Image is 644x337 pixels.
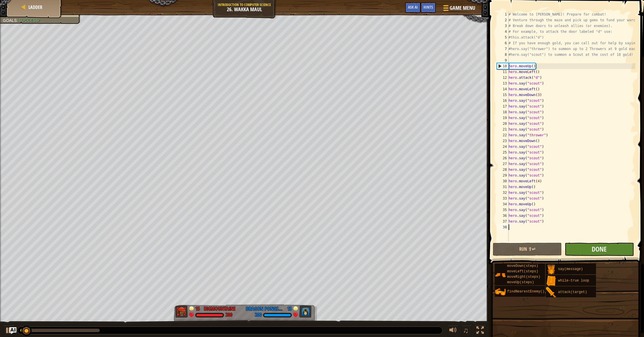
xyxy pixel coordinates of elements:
[497,115,509,121] div: 19
[507,290,545,294] span: findNearestEnemy()
[423,4,433,10] span: Hints
[497,29,509,35] div: 4
[497,155,509,161] div: 26
[497,98,509,104] div: 16
[497,75,509,81] div: 12
[474,325,486,337] button: Toggle fullscreen
[497,213,509,219] div: 36
[246,305,283,313] div: Dragon Pongsatorn Phumklom
[507,280,534,284] span: moveUp(steps)
[497,127,509,132] div: 21
[546,264,557,275] img: portrait.png
[592,244,607,254] span: Done
[558,279,589,283] span: while-true loop
[497,224,509,230] div: 38
[408,4,418,10] span: Ask AI
[497,109,509,115] div: 18
[507,275,540,279] span: moveRight(steps)
[558,290,587,294] span: attack(target)
[463,326,469,335] span: ♫
[225,313,232,318] div: 200
[497,81,509,86] div: 13
[497,40,509,46] div: 6
[495,286,506,297] img: portrait.png
[497,121,509,127] div: 20
[439,2,479,16] button: Game Menu
[497,178,509,184] div: 30
[497,132,509,138] div: 22
[497,173,509,178] div: 29
[497,167,509,173] div: 28
[546,275,557,286] img: portrait.png
[175,305,188,317] img: thang_avatar_frame.png
[497,92,509,98] div: 15
[497,219,509,224] div: 37
[507,264,538,268] span: moveDown(steps)
[497,17,509,23] div: 2
[497,63,509,69] div: 10
[497,207,509,213] div: 35
[204,305,235,313] div: BigMountains
[19,18,40,23] span: Success!
[3,325,14,337] button: ⌘ + P: Play
[447,325,459,337] button: Adjust volume
[497,58,509,63] div: 9
[546,287,557,298] img: portrait.png
[28,4,42,10] span: Ladder
[299,305,312,317] img: thang_avatar_frame.png
[497,161,509,167] div: 27
[497,184,509,190] div: 31
[497,46,509,52] div: 7
[17,18,19,23] span: :
[497,12,509,17] div: 1
[497,190,509,196] div: 32
[495,269,506,280] img: portrait.png
[497,104,509,109] div: 17
[497,52,509,58] div: 8
[497,35,509,40] div: 5
[507,269,538,273] span: moveLeft(steps)
[497,150,509,155] div: 25
[286,305,292,310] div: 15
[3,18,17,23] span: Goals
[497,144,509,150] div: 24
[497,196,509,201] div: 33
[9,327,16,334] button: Ask AI
[462,325,471,337] button: ♫
[493,243,562,256] button: Run ⇧↵
[405,2,421,13] button: Ask AI
[565,243,634,256] button: Done
[497,201,509,207] div: 34
[27,4,42,10] a: Ladder
[497,86,509,92] div: 14
[497,23,509,29] div: 3
[558,267,583,271] span: say(message)
[450,4,475,12] span: Game Menu
[497,69,509,75] div: 11
[255,313,262,318] div: 200
[497,138,509,144] div: 23
[195,305,201,310] div: 15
